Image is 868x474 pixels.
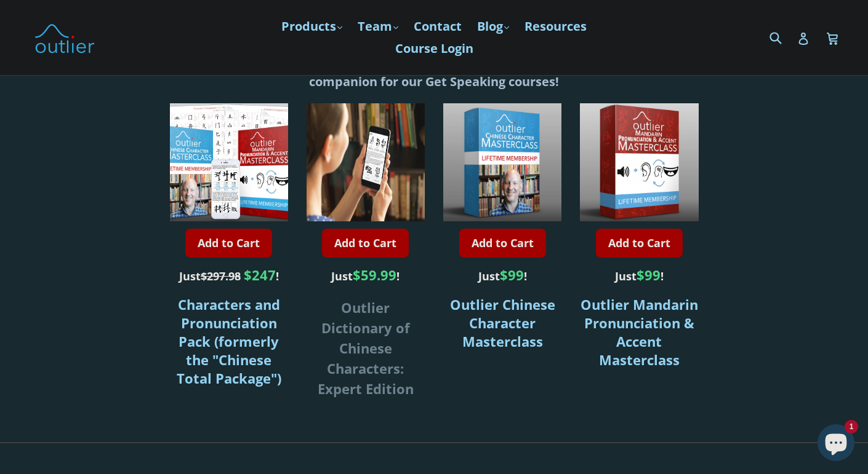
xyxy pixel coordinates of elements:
span: Just ! [331,269,400,283]
a: Outlier Chinese Character Masterclass [450,295,555,350]
img: Outlier Linguistics [34,20,95,55]
a: Contact [408,15,468,38]
span: $247 [244,266,276,284]
a: Outlier Mandarin Pronunciation & Accent Masterclass [581,295,698,369]
a: Products [275,15,348,38]
input: Search [766,25,800,50]
a: Add to Cart [322,229,409,258]
a: Outlier Dictionary of Chinese Characters: Expert Edition [318,302,414,397]
span: Just ! [179,269,279,283]
a: Add to Cart [459,229,546,258]
a: Course Login [389,38,480,60]
span: Just ! [478,269,527,283]
span: Just ! [615,269,664,283]
span: $99 [637,266,661,284]
span: $99 [500,266,524,284]
s: $297.98 [201,269,241,283]
inbox-online-store-chat: Shopify online store chat [814,424,858,464]
strong: Outlier Dictionary of Chinese Characters: Expert Edition [318,298,414,398]
span: $59.99 [353,266,396,284]
a: Add to Cart [596,229,683,258]
a: Resources [518,15,593,38]
a: Add to Cart [185,229,272,258]
a: Blog [471,15,515,38]
a: Characters and Pronunciation Pack (formerly the "Chinese Total Package") [177,295,281,387]
a: Team [352,15,404,38]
